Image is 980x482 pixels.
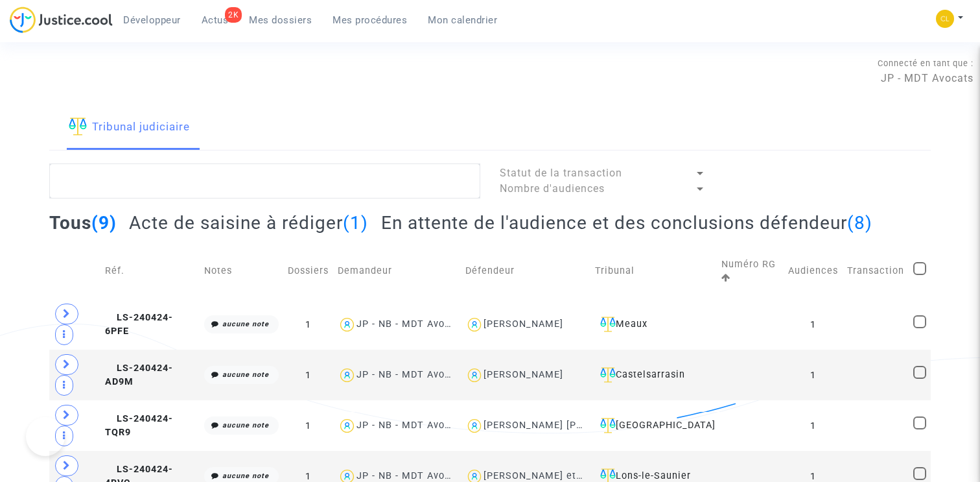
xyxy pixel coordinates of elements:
[69,117,87,136] img: icon-faciliter-sm.svg
[26,417,65,456] iframe: Help Scout Beacon - Open
[843,243,909,299] td: Transaction
[590,243,717,299] td: Tribunal
[465,366,484,385] img: icon-user.svg
[222,472,269,480] i: aucune note
[100,243,200,299] td: Réf.
[239,10,322,30] a: Mes dossiers
[283,350,333,400] td: 1
[49,211,117,234] h2: Tous
[332,14,407,26] span: Mes procédures
[600,367,616,383] img: icon-faciliter-sm.svg
[222,421,269,429] i: aucune note
[600,418,616,433] img: icon-faciliter-sm.svg
[465,315,484,334] img: icon-user.svg
[595,418,712,433] div: [GEOGRAPHIC_DATA]
[338,366,356,385] img: icon-user.svg
[200,243,284,299] td: Notes
[338,315,356,334] img: icon-user.svg
[484,319,563,330] div: [PERSON_NAME]
[333,243,460,299] td: Demandeur
[191,10,239,30] a: 2KActus
[484,470,659,481] div: [PERSON_NAME] et [PERSON_NAME]
[105,312,173,337] span: LS-240424-6PFE
[847,212,872,234] span: (8)
[91,212,117,234] span: (9)
[465,416,484,435] img: icon-user.svg
[878,58,974,68] span: Connecté en tant que :
[283,400,333,451] td: 1
[461,243,590,299] td: Défendeur
[595,367,712,383] div: Castelsarrasin
[129,211,368,234] h2: Acte de saisine à rédiger
[784,299,843,350] td: 1
[428,14,497,26] span: Mon calendrier
[717,243,784,299] td: Numéro RG
[784,243,843,299] td: Audiences
[484,369,563,380] div: [PERSON_NAME]
[595,317,712,332] div: Meaux
[283,243,333,299] td: Dossiers
[356,470,465,481] div: JP - NB - MDT Avocats
[222,320,269,328] i: aucune note
[10,6,113,33] img: jc-logo.svg
[343,212,368,234] span: (1)
[69,106,190,150] a: Tribunal judiciaire
[356,420,465,431] div: JP - NB - MDT Avocats
[222,370,269,379] i: aucune note
[500,182,605,195] span: Nombre d'audiences
[283,299,333,350] td: 1
[500,167,622,179] span: Statut de la transaction
[484,420,646,431] div: [PERSON_NAME] [PERSON_NAME]
[225,7,242,23] div: 2K
[123,14,181,26] span: Développeur
[202,14,229,26] span: Actus
[338,416,356,435] img: icon-user.svg
[600,317,616,332] img: icon-faciliter-sm.svg
[784,350,843,400] td: 1
[105,413,173,439] span: LS-240424-TQR9
[381,211,872,234] h2: En attente de l'audience et des conclusions défendeur
[249,14,312,26] span: Mes dossiers
[417,10,507,30] a: Mon calendrier
[356,319,465,330] div: JP - NB - MDT Avocats
[322,10,417,30] a: Mes procédures
[936,10,954,28] img: f0b917ab549025eb3af43f3c4438ad5d
[356,369,465,380] div: JP - NB - MDT Avocats
[784,400,843,451] td: 1
[113,10,191,30] a: Développeur
[105,363,173,388] span: LS-240424-AD9M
